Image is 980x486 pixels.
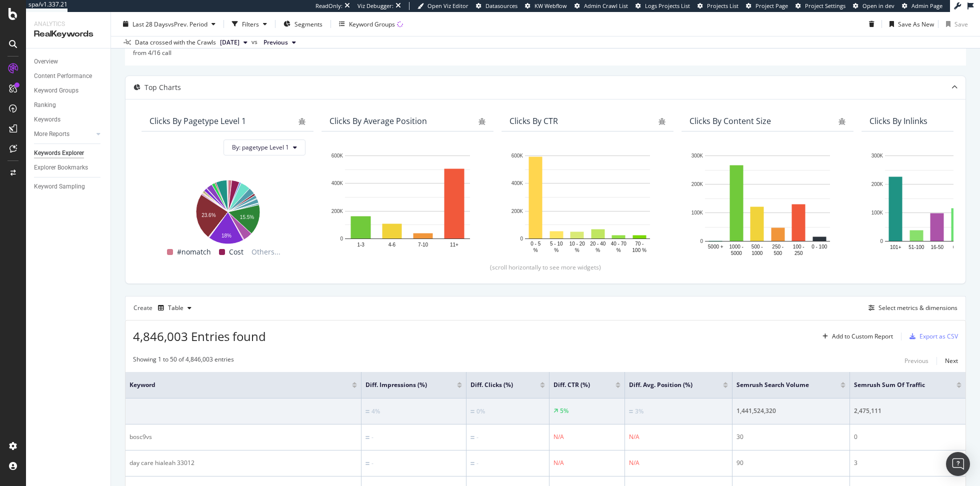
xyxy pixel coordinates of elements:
[911,2,942,9] span: Admin Page
[635,241,643,246] text: 70 -
[853,2,894,10] a: Open in dev
[945,356,958,365] div: Next
[794,250,803,255] text: 250
[119,16,219,32] button: Last 28 DaysvsPrev. Period
[805,2,845,9] span: Project Settings
[890,244,901,249] text: 101+
[946,452,970,476] div: Open Intercom Messenger
[34,181,85,192] div: Keyword Sampling
[34,85,78,96] div: Keyword Groups
[854,458,961,467] div: 3
[315,2,342,10] div: ReadOnly:
[133,328,266,344] span: 4,846,003 Entries found
[129,458,357,467] div: day care hialeah 33012
[371,407,380,416] div: 4%
[34,129,69,139] div: More Reports
[942,16,968,32] button: Save
[575,247,579,253] text: %
[34,162,88,173] div: Explorer Bookmarks
[137,262,953,271] div: (scroll horizontally to see more widgets)
[154,300,195,316] button: Table
[818,328,893,344] button: Add to Custom Report
[945,355,958,367] button: Next
[569,241,585,246] text: 10 - 20
[220,38,239,47] span: 2025 Aug. 1st
[511,180,523,186] text: 400K
[954,19,968,28] div: Save
[584,2,628,9] span: Admin Crawl List
[509,116,558,126] div: Clicks By CTR
[485,2,517,9] span: Datasources
[689,150,845,258] div: A chart.
[335,16,407,32] button: Keyword Groups
[34,56,58,67] div: Overview
[729,243,743,249] text: 1000 -
[232,143,289,151] span: By: pagetype Level 1
[450,241,458,247] text: 11+
[534,2,567,9] span: KW Webflow
[905,328,958,344] button: Export as CSV
[736,406,846,415] div: 1,441,524,320
[34,114,60,125] div: Keywords
[34,71,103,81] a: Content Performance
[470,380,525,389] span: Diff. Clicks (%)
[553,458,564,467] div: N/A
[329,116,427,126] div: Clicks By Average Position
[223,139,305,155] button: By: pagetype Level 1
[871,181,883,187] text: 200K
[427,2,468,9] span: Open Viz Editor
[34,71,92,81] div: Content Performance
[560,406,568,415] div: 5%
[149,174,305,246] div: A chart.
[574,2,628,10] a: Admin Crawl List
[168,19,207,28] span: vs Prev. Period
[34,181,103,192] a: Keyword Sampling
[953,244,963,249] text: 6-15
[707,2,738,9] span: Projects List
[793,243,804,249] text: 100 -
[144,82,181,92] div: Top Charts
[133,355,234,367] div: Showing 1 to 50 of 4,846,003 entries
[470,436,474,439] img: Equal
[34,56,103,67] a: Overview
[885,16,934,32] button: Save As New
[331,208,343,213] text: 200K
[34,100,56,110] div: Ranking
[751,243,763,249] text: 500 -
[478,118,485,125] div: bug
[509,150,665,255] svg: A chart.
[530,241,540,246] text: 0 - 5
[629,458,639,467] div: N/A
[228,16,271,32] button: Filters
[34,85,103,96] a: Keyword Groups
[902,2,942,10] a: Admin Page
[476,407,485,416] div: 0%
[554,247,558,253] text: %
[731,250,742,255] text: 5000
[871,153,883,158] text: 300K
[553,432,564,441] div: N/A
[550,241,563,246] text: 5 - 10
[864,302,957,314] button: Select metrics & dimensions
[349,19,395,28] div: Keyword Groups
[854,432,961,441] div: 0
[871,210,883,215] text: 100K
[357,241,364,247] text: 1-3
[629,432,639,441] div: N/A
[930,244,943,249] text: 16-50
[470,410,474,413] img: Equal
[838,118,845,125] div: bug
[736,458,846,467] div: 90
[247,246,284,258] span: Others...
[700,238,703,244] text: 0
[635,407,643,416] div: 3%
[751,250,763,255] text: 1000
[365,380,442,389] span: Diff. Impressions (%)
[635,2,690,10] a: Logs Projects List
[746,2,788,10] a: Project Page
[34,162,103,173] a: Explorer Bookmarks
[149,116,246,126] div: Clicks By pagetype Level 1
[476,433,478,442] div: -
[470,462,474,465] img: Equal
[177,246,211,258] span: #nomatch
